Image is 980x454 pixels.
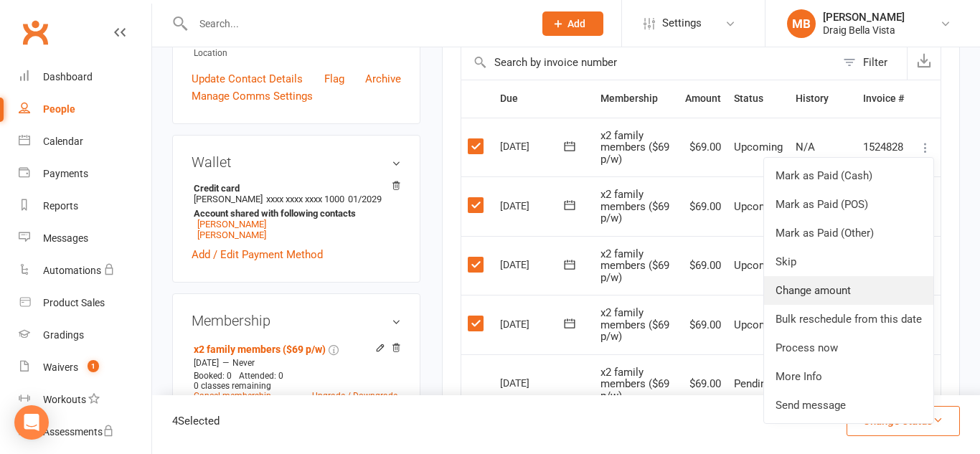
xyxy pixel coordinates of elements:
[836,45,907,80] button: Filter
[764,190,933,219] a: Mark as Paid (POS)
[734,141,783,153] span: Upcoming
[43,71,93,82] div: Dashboard
[857,80,910,117] th: Invoice #
[194,208,394,219] strong: Account shared with following contacts
[19,158,151,190] a: Payments
[348,194,382,204] span: 01/2029
[789,80,857,117] th: History
[500,253,566,275] div: [DATE]
[500,313,566,335] div: [DATE]
[19,384,151,416] a: Workouts
[600,188,669,224] span: x2 family members ($69 p/w)
[324,70,344,88] a: Flag
[192,154,401,170] h3: Wallet
[194,183,394,194] strong: Credit card
[43,103,75,115] div: People
[194,47,401,60] div: Location
[863,54,887,71] div: Filter
[764,305,933,334] a: Bulk reschedule from this date
[679,176,727,236] td: $69.00
[542,11,603,36] button: Add
[823,11,905,24] div: [PERSON_NAME]
[43,136,83,147] div: Calendar
[192,70,303,88] a: Update Contact Details
[88,360,99,372] span: 1
[178,415,220,427] span: Selected
[734,200,783,213] span: Upcoming
[764,247,933,276] a: Skip
[43,329,84,341] div: Gradings
[600,366,669,402] span: x2 family members ($69 p/w)
[500,194,566,217] div: [DATE]
[679,80,727,117] th: Amount
[43,297,105,308] div: Product Sales
[43,232,88,244] div: Messages
[194,358,219,368] span: [DATE]
[194,371,232,381] span: Booked: 0
[43,361,78,373] div: Waivers
[734,259,783,272] span: Upcoming
[14,405,49,440] div: Open Intercom Messenger
[594,80,679,117] th: Membership
[239,371,283,381] span: Attended: 0
[197,230,266,240] a: [PERSON_NAME]
[190,357,401,369] div: —
[764,362,933,391] a: More Info
[19,61,151,93] a: Dashboard
[600,306,669,343] span: x2 family members ($69 p/w)
[19,190,151,222] a: Reports
[796,141,815,153] span: N/A
[312,391,397,401] a: Upgrade / Downgrade
[19,126,151,158] a: Calendar
[266,194,344,204] span: xxxx xxxx xxxx 1000
[43,265,101,276] div: Automations
[764,334,933,362] a: Process now
[764,219,933,247] a: Mark as Paid (Other)
[189,14,524,34] input: Search...
[19,416,151,448] a: Assessments
[192,181,401,242] li: [PERSON_NAME]
[823,24,905,37] div: Draig Bella Vista
[194,391,271,401] a: Cancel membership
[600,129,669,166] span: x2 family members ($69 p/w)
[19,287,151,319] a: Product Sales
[787,9,816,38] div: MB
[764,276,933,305] a: Change amount
[43,168,88,179] div: Payments
[172,412,220,430] div: 4
[600,247,669,284] span: x2 family members ($69 p/w)
[19,319,151,351] a: Gradings
[19,255,151,287] a: Automations
[494,80,594,117] th: Due
[192,88,313,105] a: Manage Comms Settings
[734,318,783,331] span: Upcoming
[19,93,151,126] a: People
[679,236,727,295] td: $69.00
[500,372,566,394] div: [DATE]
[43,394,86,405] div: Workouts
[19,222,151,255] a: Messages
[727,80,789,117] th: Status
[43,200,78,212] div: Reports
[567,18,585,29] span: Add
[19,351,151,384] a: Waivers 1
[500,135,566,157] div: [DATE]
[192,313,401,328] h3: Membership
[194,344,326,355] a: x2 family members ($69 p/w)
[192,246,323,263] a: Add / Edit Payment Method
[764,161,933,190] a: Mark as Paid (Cash)
[197,219,266,230] a: [PERSON_NAME]
[857,118,910,177] td: 1524828
[232,358,255,368] span: Never
[679,118,727,177] td: $69.00
[662,7,702,39] span: Settings
[679,354,727,414] td: $69.00
[764,391,933,420] a: Send message
[734,377,772,390] span: Pending
[679,295,727,354] td: $69.00
[194,381,271,391] span: 0 classes remaining
[461,45,836,80] input: Search by invoice number
[43,426,114,438] div: Assessments
[17,14,53,50] a: Clubworx
[365,70,401,88] a: Archive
